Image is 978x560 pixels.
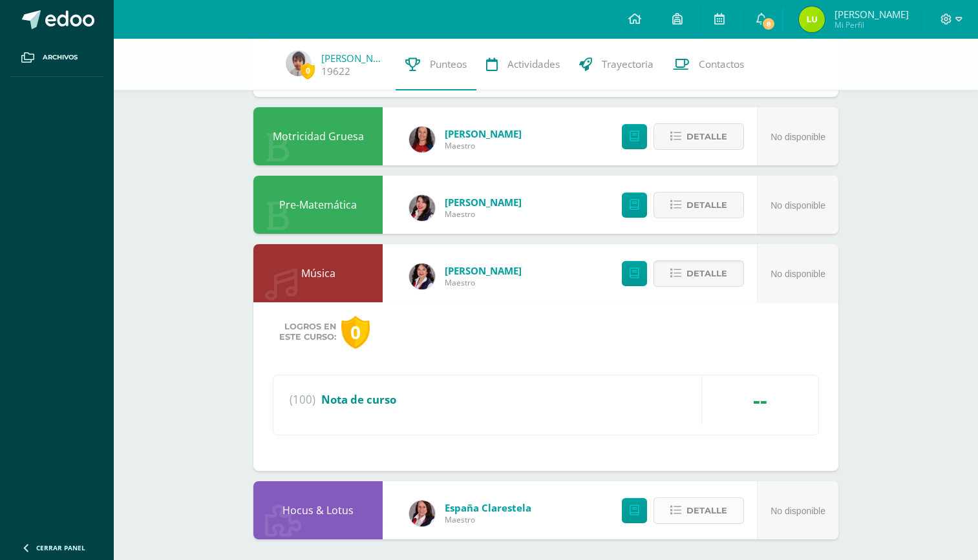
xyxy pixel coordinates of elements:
[290,375,315,424] span: (100)
[445,277,522,288] span: Maestro
[301,63,315,79] span: 0
[445,196,522,209] span: [PERSON_NAME]
[253,244,383,302] div: Música
[602,57,654,71] span: Trayectoria
[686,499,727,523] span: Detalle
[686,125,727,149] span: Detalle
[430,57,467,71] span: Punteos
[321,52,386,65] a: [PERSON_NAME]
[10,39,103,77] a: Archivos
[321,65,350,78] a: 19622
[507,57,560,71] span: Actividades
[569,39,663,90] a: Trayectoria
[36,543,85,552] span: Cerrar panel
[341,316,370,349] div: 0
[663,39,754,90] a: Contactos
[445,264,522,277] span: [PERSON_NAME]
[321,392,396,407] span: Nota de curso
[253,481,383,539] div: Hocus & Lotus
[253,107,383,165] div: Motricidad Gruesa
[654,497,744,524] button: Detalle
[686,262,727,285] span: Detalle
[702,375,818,424] div: --
[834,19,909,30] span: Mi Perfil
[761,17,776,31] span: 8
[771,269,825,279] span: No disponible
[654,260,744,287] button: Detalle
[445,514,531,525] span: Maestro
[279,322,336,342] span: Logros en este curso:
[834,8,909,21] span: [PERSON_NAME]
[253,176,383,234] div: Pre-Matemática
[43,52,78,63] span: Archivos
[445,127,522,140] span: [PERSON_NAME]
[409,264,435,289] img: d26635a32a6fe329d160a8ce1b5112c3.png
[409,195,435,221] img: 47568e2ade03cf3c8bd0850e33df46b8.png
[799,6,825,32] img: d24e3a2ce8f60641f81141d5e8f58a58.png
[771,506,825,516] span: No disponible
[476,39,569,90] a: Actividades
[286,50,312,76] img: cd6dfb2f05343fe2af9befc4cc6acae0.png
[396,39,476,90] a: Punteos
[686,193,727,217] span: Detalle
[654,192,744,218] button: Detalle
[445,209,522,220] span: Maestro
[445,501,531,514] span: España Clarestela
[654,123,744,150] button: Detalle
[409,501,435,526] img: a7c7e3f34ff0f987a21919cc95854547.png
[699,57,744,71] span: Contactos
[409,127,435,152] img: 9f55f2549dda32b720b87b4e096a475b.png
[771,132,825,142] span: No disponible
[445,140,522,151] span: Maestro
[771,200,825,211] span: No disponible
